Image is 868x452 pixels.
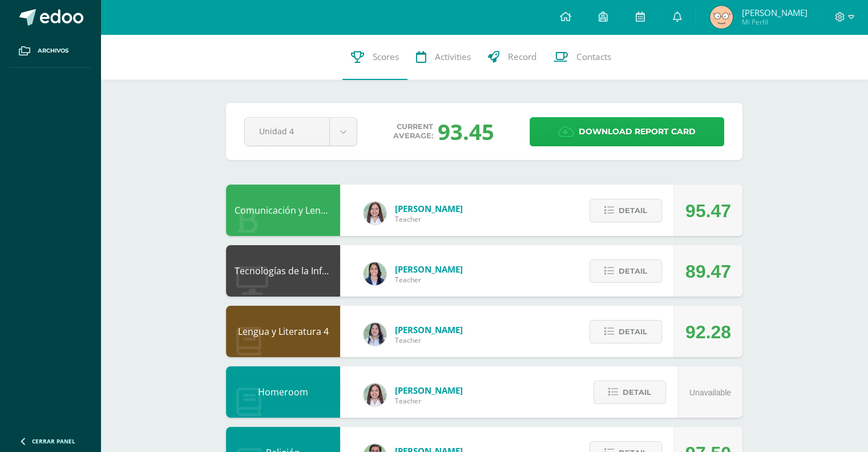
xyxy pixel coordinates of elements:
a: Archivos [9,34,91,68]
img: acecb51a315cac2de2e3deefdb732c9f.png [364,202,386,225]
img: df6a3bad71d85cf97c4a6d1acf904499.png [364,323,386,346]
span: Mi Perfil [741,17,807,27]
span: Current average: [393,122,433,141]
div: 89.47 [685,246,731,297]
span: Record [508,51,536,63]
a: Scores [342,34,407,80]
span: [PERSON_NAME] [395,203,463,214]
a: Download report card [530,117,724,146]
button: Detail [590,199,662,222]
div: Comunicación y Lenguaje L3 Inglés 4 [226,185,340,236]
a: Activities [407,34,479,80]
span: Detail [623,382,651,403]
div: Lengua y Literatura 4 [226,306,340,357]
span: Detail [619,321,647,342]
div: Homeroom [226,366,340,418]
span: [PERSON_NAME] [395,324,463,335]
span: [PERSON_NAME] [395,263,463,275]
div: 92.28 [685,306,731,358]
button: Detail [594,381,666,404]
a: Contacts [545,34,620,80]
button: Detail [590,259,662,283]
span: Teacher [395,335,463,345]
span: Archivos [38,46,68,55]
span: Unidad 4 [259,118,315,145]
a: Unidad 4 [245,118,357,146]
span: Contacts [576,51,611,63]
img: acecb51a315cac2de2e3deefdb732c9f.png [364,383,386,406]
span: [PERSON_NAME] [395,385,463,396]
span: Detail [619,200,647,221]
span: Unavailable [689,388,731,397]
span: Download report card [579,118,696,146]
span: Detail [619,261,647,282]
span: Scores [373,51,399,63]
button: Detail [590,320,662,343]
span: Teacher [395,396,463,406]
div: 95.47 [685,185,731,237]
a: Record [479,34,545,80]
span: [PERSON_NAME] [741,7,807,18]
span: Teacher [395,275,463,285]
img: 7489ccb779e23ff9f2c3e89c21f82ed0.png [364,262,386,285]
img: d9c7b72a65e1800de1590e9465332ea1.png [710,6,733,29]
span: Activities [435,51,471,63]
div: Tecnologías de la Información y la Comunicación 4 [226,245,340,297]
span: Teacher [395,214,463,224]
span: Cerrar panel [32,437,75,445]
div: 93.45 [438,117,494,146]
